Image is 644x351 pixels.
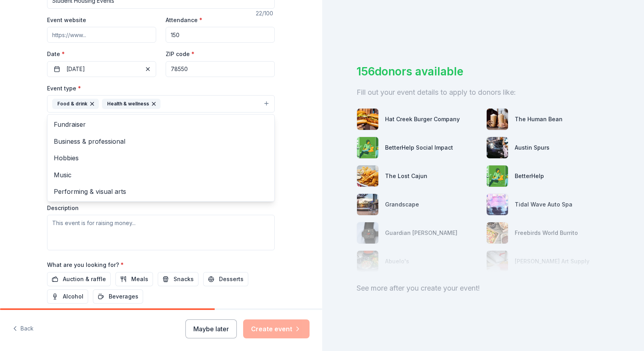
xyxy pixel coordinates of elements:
[54,186,268,197] span: Performing & visual arts
[54,153,268,163] span: Hobbies
[102,99,161,109] div: Health & wellness
[54,170,268,180] span: Music
[47,114,275,202] div: Food & drinkHealth & wellness
[54,119,268,130] span: Fundraiser
[47,95,275,113] button: Food & drinkHealth & wellness
[54,136,268,146] span: Business & professional
[52,99,99,109] div: Food & drink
